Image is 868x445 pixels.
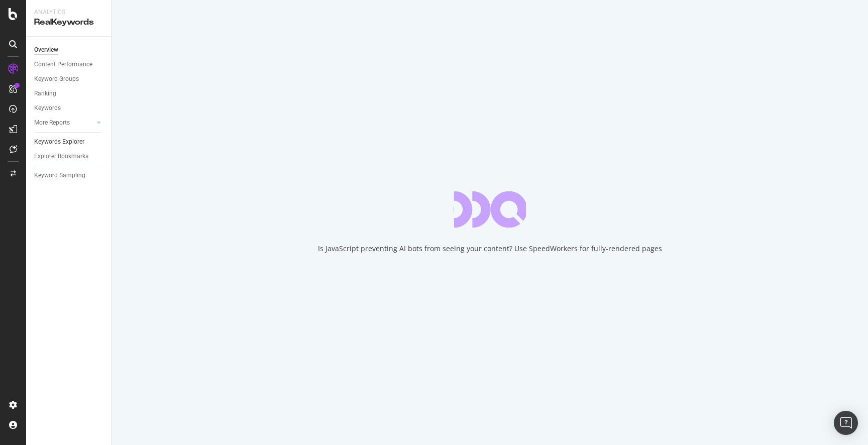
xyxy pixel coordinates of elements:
div: More Reports [34,118,70,128]
a: Content Performance [34,59,104,70]
a: Keywords Explorer [34,137,104,147]
a: Ranking [34,88,104,99]
div: Keyword Groups [34,74,79,84]
div: Keyword Sampling [34,170,85,181]
div: RealKeywords [34,17,103,28]
div: animation [454,191,526,228]
div: Keywords Explorer [34,137,84,147]
div: Content Performance [34,59,92,70]
div: Explorer Bookmarks [34,151,88,162]
a: Explorer Bookmarks [34,151,104,162]
div: Open Intercom Messenger [834,411,858,435]
a: More Reports [34,118,94,128]
a: Keyword Groups [34,74,104,84]
div: Ranking [34,88,56,99]
div: Overview [34,45,58,55]
a: Keywords [34,103,104,114]
div: Analytics [34,8,103,17]
a: Overview [34,45,104,55]
a: Keyword Sampling [34,170,104,181]
div: Is JavaScript preventing AI bots from seeing your content? Use SpeedWorkers for fully-rendered pages [318,244,662,254]
div: Keywords [34,103,61,114]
